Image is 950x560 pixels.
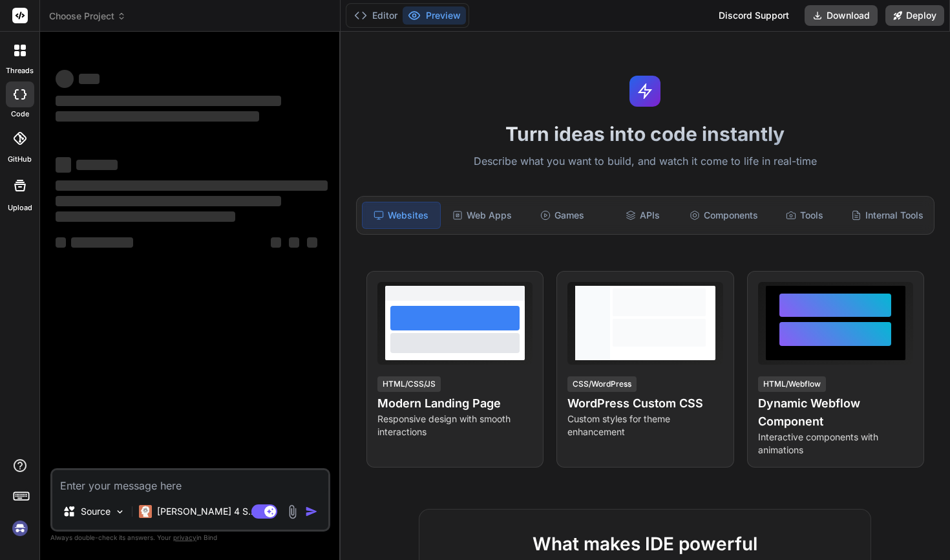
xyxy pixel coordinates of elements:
label: GitHub [8,154,32,165]
label: threads [6,65,34,76]
span: ‌ [71,237,133,248]
h4: WordPress Custom CSS [567,394,723,413]
h4: Dynamic Webflow Component [758,394,913,431]
h1: Turn ideas into code instantly [348,122,942,145]
span: ‌ [76,160,118,170]
span: ‌ [56,180,328,191]
p: [PERSON_NAME] 4 S.. [157,505,253,518]
label: Upload [8,202,32,213]
h4: Modern Landing Page [377,394,533,413]
label: code [11,109,29,120]
p: Interactive components with animations [758,431,913,457]
span: ‌ [56,211,235,222]
span: privacy [173,533,196,541]
p: Custom styles for theme enhancement [567,413,723,438]
div: Web Apps [443,202,521,229]
button: Deploy [885,5,944,26]
p: Source [81,505,111,518]
button: Editor [349,6,403,25]
span: ‌ [56,157,71,173]
div: Discord Support [711,5,797,26]
span: ‌ [56,96,281,106]
div: CSS/WordPress [567,376,637,392]
div: APIs [604,202,681,229]
div: Tools [766,202,843,229]
img: Pick Models [114,506,125,517]
button: Download [805,5,878,26]
span: ‌ [79,74,100,84]
img: Claude 4 Sonnet [139,505,152,518]
img: attachment [285,504,300,519]
div: Games [523,202,601,229]
div: Websites [362,202,441,229]
p: Always double-check its answers. Your in Bind [50,532,330,544]
img: signin [9,517,31,539]
span: ‌ [56,237,66,248]
span: ‌ [271,237,281,248]
span: ‌ [307,237,317,248]
span: ‌ [56,111,259,122]
span: ‌ [56,196,281,206]
div: Components [684,202,763,229]
p: Responsive design with smooth interactions [377,413,533,438]
p: Describe what you want to build, and watch it come to life in real-time [348,153,942,170]
span: ‌ [289,237,299,248]
span: Choose Project [49,10,126,23]
button: Preview [403,6,466,25]
h2: What makes IDE powerful [440,530,850,557]
img: icon [305,505,318,518]
div: HTML/Webflow [758,376,826,392]
div: Internal Tools [846,202,929,229]
div: HTML/CSS/JS [377,376,441,392]
span: ‌ [56,70,74,88]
